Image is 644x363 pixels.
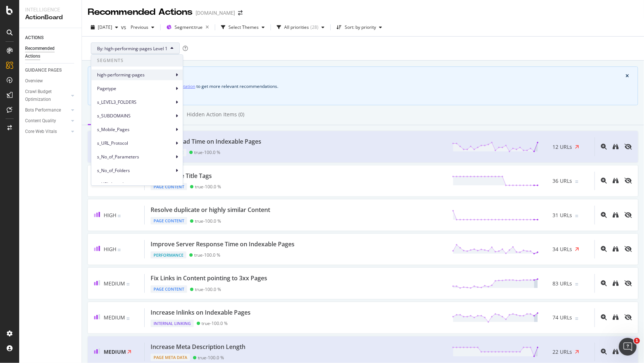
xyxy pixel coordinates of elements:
[25,45,69,60] div: Recommended Actions
[613,178,619,184] div: binoculars
[25,6,76,13] div: Intelligence
[195,218,221,224] div: true - 100.0 %
[25,45,76,60] a: Recommended Actions
[553,280,572,287] span: 83 URLs
[575,181,578,183] img: Equal
[187,111,244,118] div: Hidden Action Items (0)
[601,144,607,150] div: magnifying-glass-plus
[613,177,619,184] a: binoculars
[202,321,228,326] div: true - 100.0 %
[624,280,632,286] div: eye-slash
[575,283,578,285] img: Equal
[151,240,295,249] div: Improve Server Response Time on Indexable Pages
[25,88,69,103] a: Crawl Budget Optimization
[25,106,69,114] a: Bots Performance
[25,117,69,125] a: Content Quality
[238,10,242,16] div: arrow-right-arrow-left
[619,338,637,356] iframe: Intercom live chat
[553,177,572,185] span: 36 URLs
[97,85,174,92] span: Pagetype
[163,21,212,33] button: Segment:true
[575,215,578,217] img: Equal
[624,72,631,80] button: close banner
[88,21,121,33] button: [DATE]
[97,181,174,188] span: s_URL_Length
[91,42,180,54] button: By: high-performing-pages Level 1
[97,126,174,133] span: s_Mobile_Pages
[613,280,619,287] a: binoculars
[624,314,632,320] div: eye-slash
[151,183,187,191] div: Page Content
[284,25,309,30] div: All priorities
[613,212,619,219] a: binoculars
[97,113,174,119] span: s_SUBDOMAINS
[624,212,632,218] div: eye-slash
[195,184,221,189] div: true - 100.0 %
[25,77,43,85] div: Overview
[194,150,220,155] div: true - 100.0 %
[98,24,112,30] span: 2025 Sep. 14th
[151,308,251,317] div: Increase Inlinks on Indexable Pages
[104,280,125,287] span: Medium
[25,77,76,85] a: Overview
[88,6,193,18] div: Recommended Actions
[128,21,157,33] button: Previous
[97,154,174,160] span: s_No_of_Parameters
[601,178,607,184] div: magnifying-glass-plus
[151,217,187,225] div: Page Content
[624,178,632,184] div: eye-slash
[127,283,130,285] img: Equal
[25,88,64,103] div: Crawl Budget Optimization
[553,246,572,253] span: 34 URLs
[104,246,116,253] span: High
[104,314,125,321] span: Medium
[345,25,376,30] div: Sort: by priority
[88,66,638,105] div: info banner
[151,320,194,327] div: Internal Linking
[104,212,116,219] span: High
[575,318,578,320] img: Equal
[196,9,235,17] div: [DOMAIN_NAME]
[25,34,44,42] div: ACTIONS
[151,343,245,351] div: Increase Meta Description Length
[97,82,629,90] div: to get more relevant recommendations .
[613,314,619,320] div: binoculars
[104,348,126,355] span: Medium
[25,117,56,125] div: Content Quality
[127,318,130,320] img: Equal
[613,280,619,286] div: binoculars
[624,144,632,150] div: eye-slash
[613,246,619,252] div: binoculars
[97,72,174,78] span: high-performing-pages
[274,21,327,33] button: All priorities(28)
[613,144,619,150] div: binoculars
[624,246,632,252] div: eye-slash
[151,251,186,259] div: Performance
[601,212,607,218] div: magnifying-glass-plus
[613,314,619,321] a: binoculars
[553,143,572,151] span: 12 URLs
[97,140,174,147] span: s_URL_Protocol
[334,21,385,33] button: Sort: by priority
[25,128,69,136] a: Core Web Vitals
[151,206,270,214] div: Resolve duplicate or highly similar Content
[601,349,607,355] div: magnifying-glass-plus
[97,99,174,106] span: s_LEVEL3_FOLDERS
[118,249,121,251] img: Equal
[553,314,572,321] span: 74 URLs
[91,55,183,66] span: SEGMENTS
[613,348,619,355] a: binoculars
[25,13,76,22] div: ActionBoard
[601,314,607,320] div: magnifying-glass-plus
[228,25,259,30] div: Select Themes
[25,34,76,42] a: ACTIONS
[601,280,607,286] div: magnifying-glass-plus
[104,73,626,79] div: Get more relevant SEO actions
[151,274,267,282] div: Fix Links in Content pointing to 3xx Pages
[613,349,619,355] div: binoculars
[118,215,121,217] img: Equal
[195,287,221,292] div: true - 100.0 %
[25,106,61,114] div: Bots Performance
[634,338,640,344] span: 1
[218,21,268,33] button: Select Themes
